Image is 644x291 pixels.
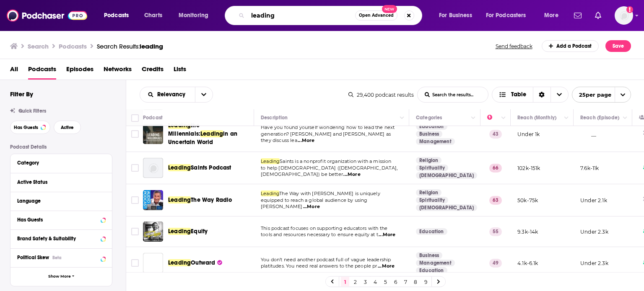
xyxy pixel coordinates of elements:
[493,43,535,50] button: Send feedback
[97,42,163,50] a: Search Results:leading
[561,113,571,123] button: Column Actions
[298,137,314,144] span: ...More
[54,121,81,134] button: Active
[17,160,100,166] div: Category
[179,10,208,21] span: Monitoring
[580,197,607,204] p: Under 2.1k
[411,277,420,287] a: 8
[361,277,369,287] a: 3
[173,9,219,22] button: open menu
[378,263,395,270] span: ...More
[17,252,105,263] button: Political SkewBeta
[143,158,163,178] img: Leading Saints Podcast
[104,62,132,80] a: Networks
[489,130,502,138] p: 43
[261,232,378,237] span: tools and resources necessary to ensure equity at t
[397,113,407,123] button: Column Actions
[143,253,163,273] a: Leading Outward
[416,260,455,266] a: Management
[517,228,538,235] p: 9.3k-14k
[195,87,213,102] button: open menu
[10,144,112,150] p: Podcast Details
[10,90,33,98] h2: Filter By
[28,42,49,50] h3: Search
[17,236,98,242] div: Brand Safety & Suitability
[489,227,502,236] p: 55
[517,165,540,172] p: 102k-151k
[615,6,633,25] button: Show profile menu
[572,88,611,101] span: 25 per page
[280,158,391,164] span: Saints is a nonprofit organization with a mission
[17,177,105,187] button: Active Status
[517,113,556,123] div: Reach (Monthly)
[351,277,359,287] a: 2
[248,9,355,22] input: Search podcasts, credits, & more...
[489,196,502,204] p: 63
[143,124,163,144] a: Leading the Millennials: Leading in an Uncertain World
[261,191,279,196] span: Leading
[191,164,231,171] span: Saints Podcast
[191,228,208,235] span: Equity
[7,8,87,23] a: Podchaser - Follow, Share and Rate Podcasts
[538,9,569,22] button: open menu
[416,197,448,203] a: Spirituality
[416,113,442,123] div: Categories
[66,62,93,80] a: Episodes
[17,233,105,244] button: Brand Safety & Suitability
[381,277,390,287] a: 5
[261,113,288,123] div: Description
[615,6,633,25] span: Logged in as ColinMcA
[174,62,186,80] a: Lists
[517,131,540,138] p: Under 1k
[433,9,483,22] button: open menu
[28,62,56,80] span: Podcasts
[492,87,569,103] button: Choose View
[343,171,360,178] span: ...More
[143,221,163,242] a: Leading Equity
[10,62,18,80] a: All
[261,263,377,269] span: platitudes. You need real answers to the people pr
[261,257,391,263] span: You don’t need another podcast full of vague leadership
[17,196,105,206] button: Language
[17,179,100,185] div: Active Status
[487,113,499,123] div: Power Score
[261,225,387,231] span: This podcast focuses on supporting educators with the
[371,277,379,287] a: 4
[499,113,509,123] button: Column Actions
[303,203,320,210] span: ...More
[261,165,397,178] span: to help [DEMOGRAPHIC_DATA] ([DEMOGRAPHIC_DATA], [DEMOGRAPHIC_DATA]) be better
[61,125,74,130] span: Active
[143,190,163,210] img: Leading The Way Radio
[489,164,502,172] p: 66
[131,228,139,235] span: Toggle select row
[348,92,414,98] div: 29,400 podcast results
[143,113,163,123] div: Podcast
[359,13,394,18] span: Open Advanced
[341,277,349,287] a: 1
[261,131,391,144] span: generation? [PERSON_NAME] and [PERSON_NAME] as they discuss lea
[416,165,448,171] a: Spirituality
[416,189,441,196] a: Religion
[10,121,50,134] button: Has Guests
[279,191,380,196] span: The Way with [PERSON_NAME] is uniquely
[144,10,162,21] span: Charts
[97,42,163,50] div: Search Results:
[401,277,410,287] a: 7
[48,274,71,279] span: Show More
[261,124,395,130] span: Have you found yourself wondering how to lead the next
[391,277,400,287] a: 6
[142,62,164,80] a: Credits
[421,277,430,287] a: 9
[131,196,139,204] span: Toggle select row
[580,131,596,138] p: __
[416,131,442,137] a: Business
[542,40,599,52] a: Add a Podcast
[620,113,630,123] button: Column Actions
[233,6,430,25] div: Search podcasts, credits, & more...
[416,123,447,130] a: Education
